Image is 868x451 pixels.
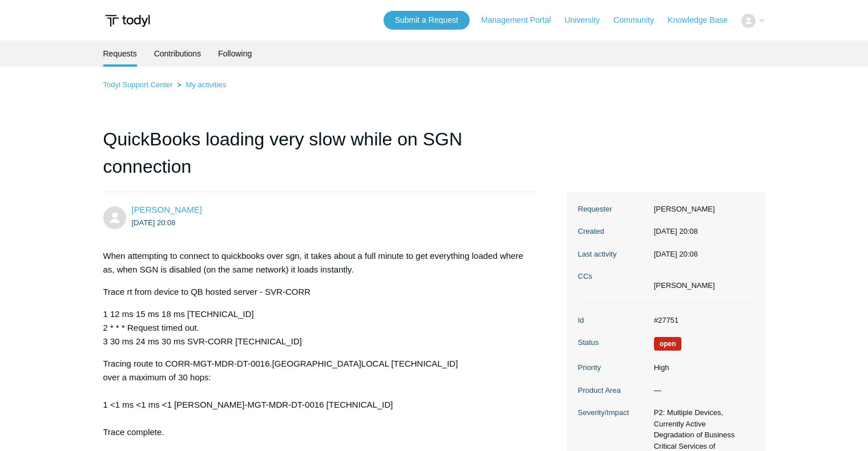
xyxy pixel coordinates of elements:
[578,226,648,237] dt: Created
[578,337,648,348] dt: Status
[103,307,529,348] p: 1 12 ms 15 ms 18 ms [TECHNICAL_ID] 2 * * * Request timed out. 3 30 ms 24 ms 30 ms SVR-CORR [TECHN...
[175,80,226,89] li: My activities
[578,204,648,215] dt: Requester
[103,10,152,31] img: Todyl Support Center Help Center home page
[648,362,754,373] dd: High
[613,14,665,26] a: Community
[103,357,529,439] p: Tracing route to CORR-MGT-MDR-DT-0016.[GEOGRAPHIC_DATA]LOCAL [TECHNICAL_ID] over a maximum of 30 ...
[132,205,202,214] span: Nick Boggs
[648,204,754,215] dd: [PERSON_NAME]
[185,80,226,89] a: My activities
[654,250,698,258] time: 2025-08-28T20:08:29+00:00
[654,227,698,235] time: 2025-08-28T20:08:29+00:00
[103,80,175,89] li: Todyl Support Center
[103,80,173,89] a: Todyl Support Center
[103,40,137,67] li: Requests
[578,385,648,396] dt: Product Area
[654,280,715,291] li: Jerry Macy
[481,14,562,26] a: Management Portal
[648,385,754,396] dd: —
[578,362,648,373] dt: Priority
[578,249,648,260] dt: Last activity
[103,249,529,277] p: When attempting to connect to quickbooks over sgn, it takes about a full minute to get everything...
[668,14,739,26] a: Knowledge Base
[132,218,176,227] time: 2025-08-28T20:08:29Z
[218,40,252,67] a: Following
[578,407,648,419] dt: Severity/Impact
[564,14,611,26] a: University
[132,205,202,214] a: [PERSON_NAME]
[578,271,648,282] dt: CCs
[654,337,682,351] span: We are working on a response for you
[103,285,529,299] p: Trace rt from device to QB hosted server - SVR-CORR
[154,40,201,67] a: Contributions
[648,315,754,326] dd: #27751
[383,11,470,30] a: Submit a Request
[578,315,648,326] dt: Id
[103,125,540,192] h1: QuickBooks loading very slow while on SGN connection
